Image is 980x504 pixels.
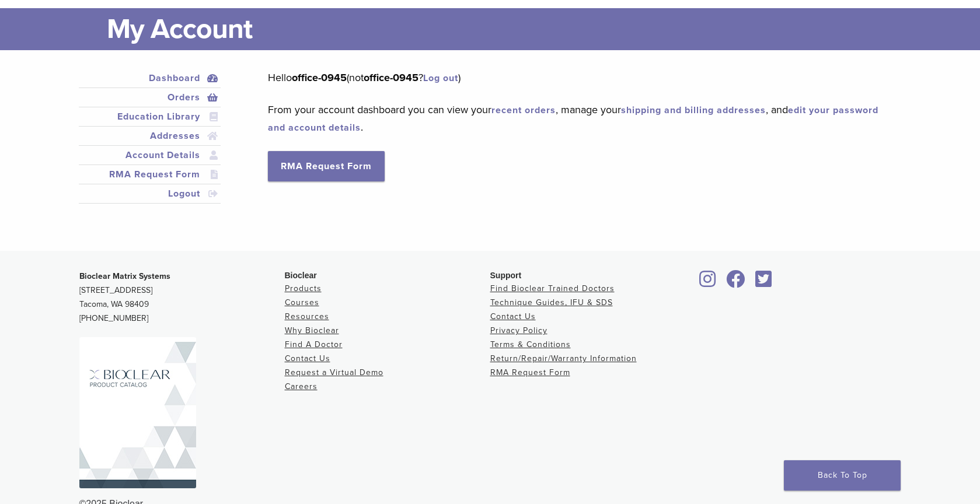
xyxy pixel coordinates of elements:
a: Bioclear [696,277,720,289]
a: recent orders [491,104,556,116]
a: Privacy Policy [490,325,547,335]
a: Find Bioclear Trained Doctors [490,283,615,293]
a: Why Bioclear [285,325,339,335]
a: Return/Repair/Warranty Information [490,353,637,363]
a: Products [285,283,322,293]
p: From your account dashboard you can view your , manage your , and . [268,101,884,136]
a: Account Details [81,148,219,162]
a: Logout [81,187,219,201]
span: Support [490,271,522,280]
a: Terms & Conditions [490,339,571,349]
p: Hello (not ? ) [268,69,884,86]
strong: office-0945 [292,71,347,84]
a: Log out [423,72,458,84]
a: Contact Us [285,353,330,363]
strong: office-0945 [364,71,418,84]
a: shipping and billing addresses [621,104,766,116]
a: Contact Us [490,311,536,321]
p: [STREET_ADDRESS] Tacoma, WA 98409 [PHONE_NUMBER] [79,269,285,325]
span: Bioclear [285,271,317,280]
a: Resources [285,311,329,321]
a: Education Library [81,110,219,124]
a: Dashboard [81,71,219,85]
a: Find A Doctor [285,339,343,349]
a: Addresses [81,129,219,143]
a: RMA Request Form [81,167,219,181]
a: Orders [81,90,219,104]
a: Request a Virtual Demo [285,367,383,377]
img: Bioclear [79,337,196,488]
a: Technique Guides, IFU & SDS [490,297,613,307]
a: Courses [285,297,319,307]
strong: Bioclear Matrix Systems [79,271,170,281]
a: RMA Request Form [268,151,385,181]
a: Careers [285,381,318,391]
nav: Account pages [79,69,221,218]
a: Bioclear [752,277,776,289]
h1: My Account [107,8,902,50]
a: RMA Request Form [490,367,570,377]
a: Back To Top [784,460,901,491]
a: Bioclear [723,277,749,289]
